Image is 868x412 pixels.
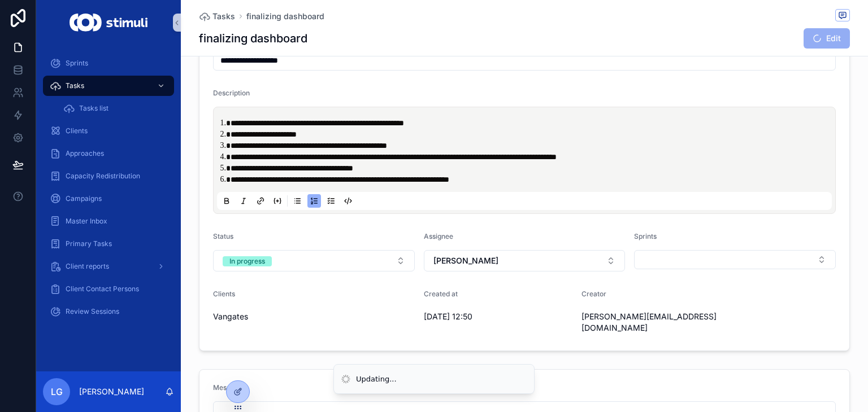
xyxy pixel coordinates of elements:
[66,81,84,90] span: Tasks
[199,11,235,22] a: Tasks
[433,255,498,266] span: [PERSON_NAME]
[36,45,181,336] div: scrollable content
[581,311,731,334] span: [PERSON_NAME][EMAIL_ADDRESS][DOMAIN_NAME]
[43,166,174,186] a: Capacity Redistribution
[634,232,657,240] span: Sprints
[213,311,248,322] span: Vangates
[66,262,109,271] span: Client reports
[66,194,102,203] span: Campaigns
[43,279,174,299] a: Client Contact Persons
[43,234,174,254] a: Primary Tasks
[51,385,63,398] span: LG
[66,126,88,135] span: Clients
[43,189,174,209] a: Campaigns
[43,53,174,73] a: Sprints
[66,307,119,316] span: Review Sessions
[70,14,147,32] img: App logo
[213,232,233,240] span: Status
[213,250,415,271] button: Select Button
[66,239,112,248] span: Primary Tasks
[66,59,88,68] span: Sprints
[424,290,458,298] span: Created at
[229,256,265,266] div: In progress
[43,211,174,231] a: Master Inbox
[213,89,250,97] span: Description
[43,301,174,322] a: Review Sessions
[66,284,139,293] span: Client Contact Persons
[213,290,235,298] span: Clients
[66,149,104,158] span: Approaches
[424,232,453,240] span: Assignee
[424,311,573,322] span: [DATE] 12:50
[246,11,324,22] a: finalizing dashboard
[43,143,174,164] a: Approaches
[66,172,140,181] span: Capacity Redistribution
[213,383,242,392] span: Message
[199,30,307,46] h1: finalizing dashboard
[634,250,836,269] button: Select Button
[79,386,144,397] p: [PERSON_NAME]
[581,290,606,298] span: Creator
[79,104,108,113] span: Tasks list
[424,250,626,271] button: Select Button
[43,121,174,141] a: Clients
[43,76,174,96] a: Tasks
[57,98,174,119] a: Tasks list
[212,11,235,22] span: Tasks
[43,256,174,277] a: Client reports
[66,217,107,226] span: Master Inbox
[356,374,397,385] div: Updating...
